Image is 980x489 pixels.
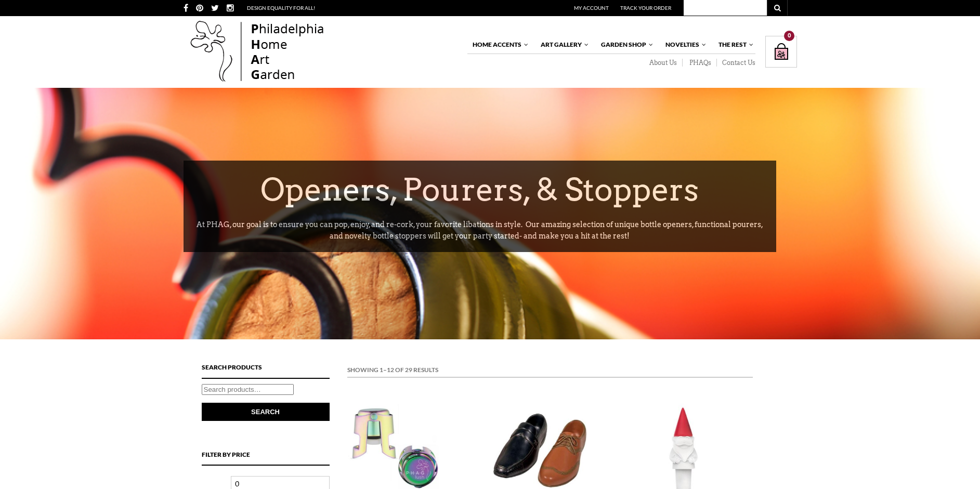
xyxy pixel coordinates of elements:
[660,36,707,54] a: Novelties
[643,59,683,67] a: About Us
[713,36,754,54] a: The Rest
[184,219,776,252] p: At PHAG, our goal is to ensure you can pop, enjoy, and re-cork, your favorite libations in style....
[596,36,654,54] a: Garden Shop
[574,5,609,11] a: My Account
[202,403,330,421] button: Search
[347,365,438,375] em: Showing 1–12 of 29 results
[202,450,330,466] h4: Filter by price
[202,384,294,395] input: Search products…
[717,59,755,67] a: Contact Us
[184,161,776,219] h1: Openers, Pourers, & Stoppers
[535,36,590,54] a: Art Gallery
[202,362,330,379] h4: Search Products
[683,59,717,67] a: PHAQs
[784,31,794,41] div: 0
[467,36,529,54] a: Home Accents
[620,5,671,11] a: Track Your Order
